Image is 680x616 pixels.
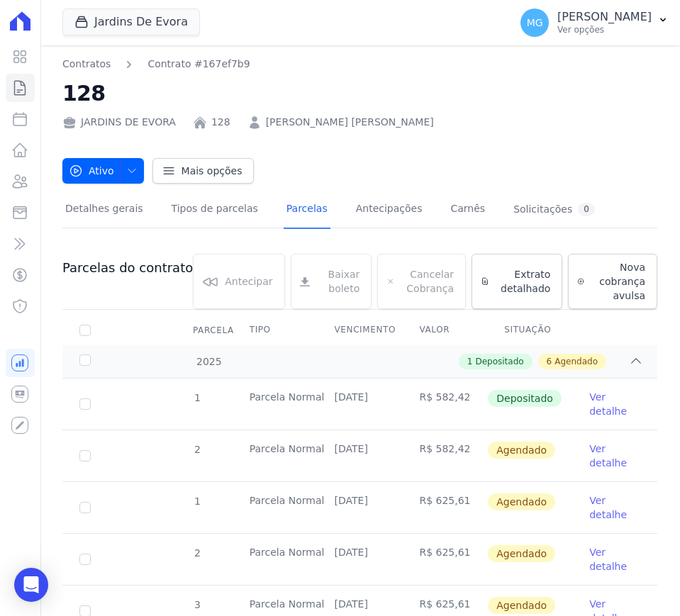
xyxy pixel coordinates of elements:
[79,398,91,410] input: Só é possível selecionar pagamentos em aberto
[488,442,555,459] span: Agendado
[62,259,193,276] h3: Parcelas do contrato
[193,444,201,455] span: 2
[62,77,657,109] h2: 128
[557,10,652,24] p: [PERSON_NAME]
[402,482,487,533] td: R$ 625,61
[589,493,640,522] a: Ver detalhe
[578,203,595,216] div: 0
[233,379,318,430] td: Parcela Normal
[193,392,201,403] span: 1
[62,9,200,35] button: Jardins De Evora
[79,502,91,513] input: default
[62,115,176,130] div: JARDINS DE EVORA
[475,355,523,368] span: Depositado
[554,355,598,368] span: Agendado
[589,442,640,470] a: Ver detalhe
[266,115,434,130] a: [PERSON_NAME] [PERSON_NAME]
[353,191,425,229] a: Antecipações
[193,547,201,559] span: 2
[488,493,555,510] span: Agendado
[589,545,640,573] a: Ver detalhe
[488,545,555,562] span: Agendado
[233,315,318,345] th: Tipo
[589,390,640,418] a: Ver detalhe
[79,450,91,461] input: default
[488,597,555,614] span: Agendado
[62,57,111,72] a: Contratos
[14,568,48,602] div: Open Intercom Messenger
[318,430,403,481] td: [DATE]
[233,430,318,481] td: Parcela Normal
[527,18,543,28] span: MG
[193,495,201,507] span: 1
[402,379,487,430] td: R$ 582,42
[557,24,652,35] p: Ver opções
[152,158,255,184] a: Mais opções
[402,534,487,585] td: R$ 625,61
[284,191,330,229] a: Parcelas
[318,315,403,345] th: Vencimento
[402,315,487,345] th: Valor
[495,267,550,296] span: Extrato detalhado
[488,390,562,407] span: Depositado
[547,355,552,368] span: 6
[467,355,473,368] span: 1
[509,3,680,43] button: MG [PERSON_NAME] Ver opções
[511,191,598,229] a: Solicitações0
[169,191,261,229] a: Tipos de parcelas
[147,57,250,72] a: Contrato #167ef7b9
[193,599,201,610] span: 3
[79,554,91,565] input: default
[487,315,572,345] th: Situação
[513,203,595,216] div: Solicitações
[318,534,403,585] td: [DATE]
[211,115,230,130] a: 128
[176,316,251,345] div: Parcela
[447,191,488,229] a: Carnês
[472,254,562,309] a: Extrato detalhado
[318,379,403,430] td: [DATE]
[568,254,657,309] a: Nova cobrança avulsa
[233,482,318,533] td: Parcela Normal
[402,430,487,481] td: R$ 582,42
[62,158,144,184] button: Ativo
[62,57,250,72] nav: Breadcrumb
[69,158,114,184] span: Ativo
[62,191,146,229] a: Detalhes gerais
[182,164,243,178] span: Mais opções
[233,534,318,585] td: Parcela Normal
[62,57,657,72] nav: Breadcrumb
[590,260,645,303] span: Nova cobrança avulsa
[318,482,403,533] td: [DATE]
